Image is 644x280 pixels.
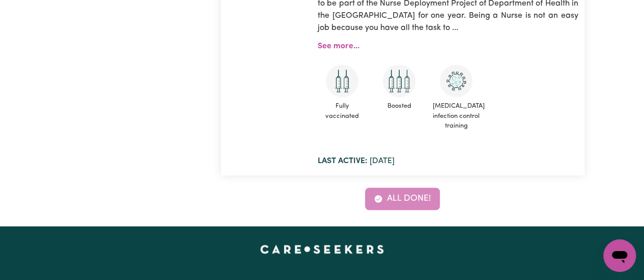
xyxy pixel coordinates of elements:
[318,97,367,125] span: Fully vaccinated
[440,65,472,97] img: CS Academy: COVID-19 Infection Control Training course completed
[318,157,368,165] b: Last active:
[318,157,395,165] span: [DATE]
[326,65,358,97] img: Care and support worker has received 2 doses of COVID-19 vaccine
[260,244,384,253] a: Careseekers home page
[383,65,415,97] img: Care and support worker has received booster dose of COVID-19 vaccination
[318,42,359,50] a: See more...
[603,239,636,272] iframe: Button to launch messaging window
[432,97,481,135] span: [MEDICAL_DATA] infection control training
[375,97,424,115] span: Boosted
